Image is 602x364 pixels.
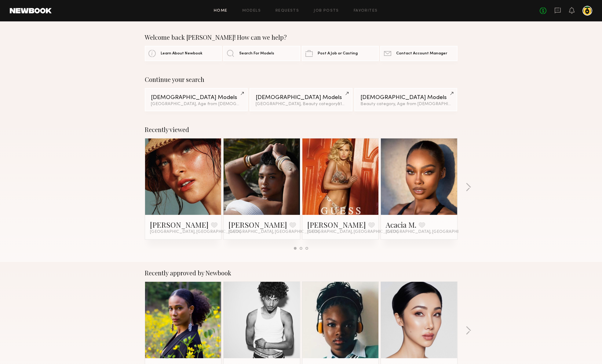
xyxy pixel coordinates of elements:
div: Beauty category, Age from [DEMOGRAPHIC_DATA]. [360,102,451,106]
div: [DEMOGRAPHIC_DATA] Models [151,95,242,101]
div: Recently approved by Newbook [145,269,458,277]
div: [GEOGRAPHIC_DATA], Age from [DEMOGRAPHIC_DATA]. [151,102,242,106]
a: Job Posts [314,9,339,13]
a: Post A Job or Casting [302,46,379,61]
div: Continue your search [145,76,458,83]
a: Contact Account Manager [380,46,457,61]
a: Models [242,9,261,13]
span: [GEOGRAPHIC_DATA], [GEOGRAPHIC_DATA] [386,230,477,234]
span: Post A Job or Casting [318,52,358,56]
div: Recently viewed [145,126,458,133]
div: [GEOGRAPHIC_DATA], Beauty category [256,102,346,106]
a: Learn About Newbook [145,46,222,61]
span: [GEOGRAPHIC_DATA], [GEOGRAPHIC_DATA] [150,230,241,234]
span: Contact Account Manager [396,52,447,56]
a: Search For Models [223,46,300,61]
span: & 1 other filter [337,102,364,106]
span: Search For Models [239,52,274,56]
span: [GEOGRAPHIC_DATA], [GEOGRAPHIC_DATA] [307,230,398,234]
a: Acacia M. [386,220,416,230]
a: [PERSON_NAME] [150,220,209,230]
span: Learn About Newbook [161,52,202,56]
a: [DEMOGRAPHIC_DATA] Models[GEOGRAPHIC_DATA], Age from [DEMOGRAPHIC_DATA]. [145,88,248,111]
a: Favorites [354,9,378,13]
span: [GEOGRAPHIC_DATA], [GEOGRAPHIC_DATA] [228,230,319,234]
a: [DEMOGRAPHIC_DATA] Models[GEOGRAPHIC_DATA], Beauty category&1other filter [250,88,352,111]
a: [PERSON_NAME] [307,220,366,230]
div: Welcome back [PERSON_NAME]! How can we help? [145,34,458,41]
div: [DEMOGRAPHIC_DATA] Models [360,95,451,101]
a: Home [214,9,228,13]
a: Requests [275,9,299,13]
a: [PERSON_NAME] [228,220,287,230]
a: [DEMOGRAPHIC_DATA] ModelsBeauty category, Age from [DEMOGRAPHIC_DATA]. [354,88,457,111]
div: [DEMOGRAPHIC_DATA] Models [256,95,346,101]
